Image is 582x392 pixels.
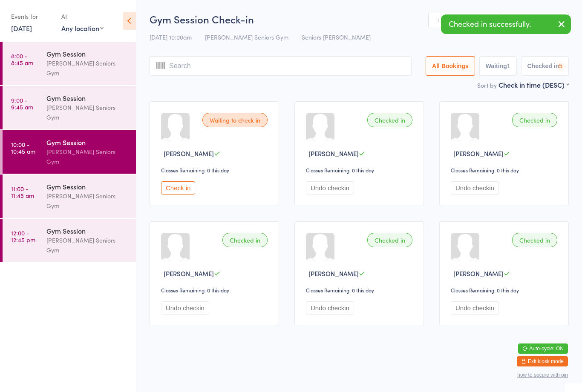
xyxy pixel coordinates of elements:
[11,229,35,243] time: 12:00 - 12:45 pm
[46,137,129,147] div: Gym Session
[441,14,571,34] div: Checked in successfully.
[161,181,195,195] button: Check in
[3,130,136,174] a: 10:00 -10:45 amGym Session[PERSON_NAME] Seniors Gym
[559,63,562,69] div: 5
[3,175,136,218] a: 11:00 -11:45 amGym Session[PERSON_NAME] Seniors Gym
[507,63,510,69] div: 1
[306,166,415,174] div: Classes Remaining: 0 this day
[517,372,568,378] button: how to secure with pin
[61,9,104,23] div: At
[150,56,412,76] input: Search
[451,286,560,294] div: Classes Remaining: 0 this day
[161,166,270,174] div: Classes Remaining: 0 this day
[161,301,209,315] button: Undo checkin
[11,97,33,110] time: 9:00 - 9:45 am
[3,86,136,129] a: 9:00 -9:45 amGym Session[PERSON_NAME] Seniors Gym
[512,113,557,127] div: Checked in
[367,233,412,247] div: Checked in
[222,233,268,247] div: Checked in
[3,219,136,262] a: 12:00 -12:45 pmGym Session[PERSON_NAME] Seniors Gym
[11,185,34,199] time: 11:00 - 11:45 am
[46,182,129,191] div: Gym Session
[150,33,192,41] span: [DATE] 10:00am
[451,301,499,315] button: Undo checkin
[202,113,268,127] div: Waiting to check in
[479,56,517,76] button: Waiting1
[367,113,412,127] div: Checked in
[11,23,32,33] a: [DATE]
[306,181,354,195] button: Undo checkin
[46,191,129,211] div: [PERSON_NAME] Seniors Gym
[11,52,33,66] time: 8:00 - 8:45 am
[521,56,569,76] button: Checked in5
[46,58,129,78] div: [PERSON_NAME] Seniors Gym
[46,147,129,166] div: [PERSON_NAME] Seniors Gym
[451,166,560,174] div: Classes Remaining: 0 this day
[306,286,415,294] div: Classes Remaining: 0 this day
[161,286,270,294] div: Classes Remaining: 0 this day
[46,49,129,58] div: Gym Session
[308,269,359,278] span: [PERSON_NAME]
[451,181,499,195] button: Undo checkin
[46,226,129,235] div: Gym Session
[453,269,504,278] span: [PERSON_NAME]
[164,269,214,278] span: [PERSON_NAME]
[11,141,35,155] time: 10:00 - 10:45 am
[11,9,53,23] div: Events for
[3,42,136,85] a: 8:00 -8:45 amGym Session[PERSON_NAME] Seniors Gym
[164,149,214,158] span: [PERSON_NAME]
[150,12,569,26] h2: Gym Session Check-in
[61,23,104,33] div: Any location
[518,343,568,354] button: Auto-cycle: ON
[517,356,568,366] button: Exit kiosk mode
[205,33,288,41] span: [PERSON_NAME] Seniors Gym
[498,80,569,89] div: Check in time (DESC)
[308,149,359,158] span: [PERSON_NAME]
[46,103,129,122] div: [PERSON_NAME] Seniors Gym
[302,33,371,41] span: Seniors [PERSON_NAME]
[512,233,557,247] div: Checked in
[477,81,497,89] label: Sort by
[306,301,354,315] button: Undo checkin
[46,93,129,103] div: Gym Session
[46,235,129,255] div: [PERSON_NAME] Seniors Gym
[426,56,475,76] button: All Bookings
[453,149,504,158] span: [PERSON_NAME]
